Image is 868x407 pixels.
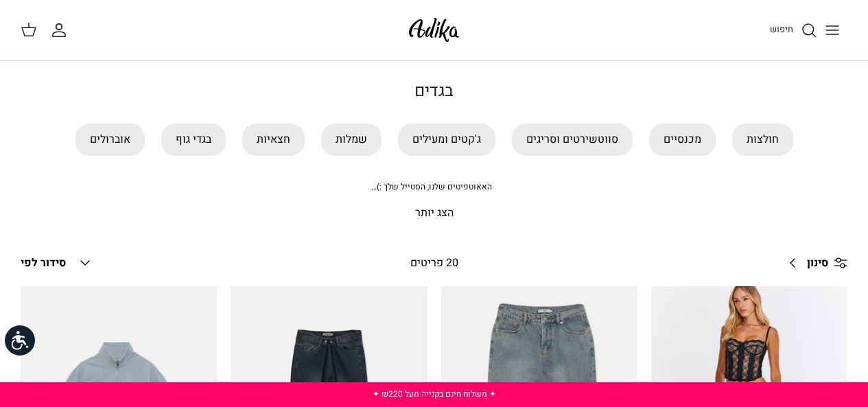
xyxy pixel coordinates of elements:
a: מכנסיים [649,124,716,156]
a: אוברולים [75,124,145,156]
p: הצג יותר [21,205,847,222]
span: סינון [807,255,828,272]
button: Toggle menu [817,15,847,45]
span: חיפוש [770,23,793,36]
a: ✦ משלוח חינם בקנייה מעל ₪220 ✦ [373,388,496,400]
a: חולצות [732,124,793,156]
a: ג'קטים ומעילים [398,124,495,156]
button: סידור לפי [21,248,93,278]
a: סינון [779,246,847,279]
a: חצאיות [242,124,305,156]
a: החשבון שלי [51,22,73,38]
a: בגדי גוף [161,124,226,156]
span: סידור לפי [21,255,66,271]
div: 20 פריטים [332,255,536,272]
h1: בגדים [21,82,847,102]
a: שמלות [321,124,382,156]
a: סווטשירטים וסריגים [512,124,633,156]
img: Adika IL [405,14,463,46]
span: האאוטפיטים שלנו, הסטייל שלך :) [371,181,492,193]
a: חיפוש [770,22,817,38]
